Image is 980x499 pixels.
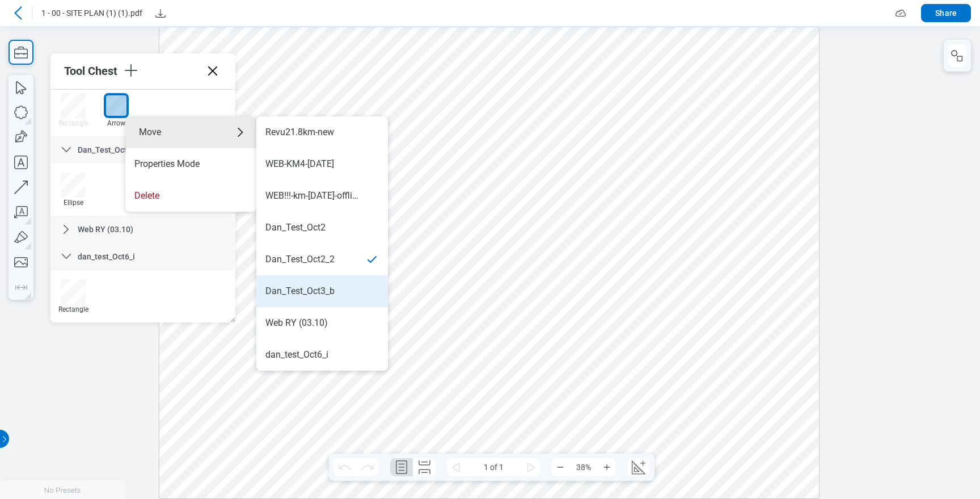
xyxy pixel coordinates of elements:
[50,243,235,270] div: dan_test_Oct6_i
[125,148,256,180] li: Properties Mode
[125,116,256,212] ul: Menu
[50,136,235,163] div: Dan_Test_Oct3_b
[125,180,256,212] li: Delete
[390,458,413,476] button: Single Page Layout
[265,349,328,361] div: dan_test_Oct6_i
[56,305,90,313] div: Rectangle
[569,458,598,476] span: 38%
[627,458,650,476] button: Create Scale
[50,216,235,243] div: Web RY (03.10)
[413,458,436,476] button: Continuous Page Layout
[78,145,140,154] span: Dan_Test_Oct3_b
[356,458,379,476] button: Redo
[64,64,122,78] div: Tool Chest
[78,252,135,261] span: dan_test_Oct6_i
[56,199,90,207] div: Ellipse
[56,119,90,127] div: Rectangle
[265,221,326,234] div: Dan_Test_Oct2
[256,116,388,371] ul: Move
[78,225,133,234] span: Web RY (03.10)
[265,126,334,139] div: Revu21.8km-new
[265,158,334,170] div: WEB-KM4-[DATE]
[151,4,170,22] button: Download
[598,458,616,476] button: Zoom In
[125,116,256,148] div: Move
[333,458,356,476] button: Undo
[265,285,335,297] div: Dan_Test_Oct3_b
[99,119,133,127] div: Arrow
[41,7,142,19] span: 1 - 00 - SITE PLAN (1) (1).pdf
[265,317,328,329] div: Web RY (03.10)
[265,190,361,202] div: WEB!!!-km-[DATE]-offlinenewname
[921,4,971,22] button: Share
[551,458,569,476] button: Zoom Out
[265,253,335,266] div: Dan_Test_Oct2_2
[465,458,522,476] span: 1 of 1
